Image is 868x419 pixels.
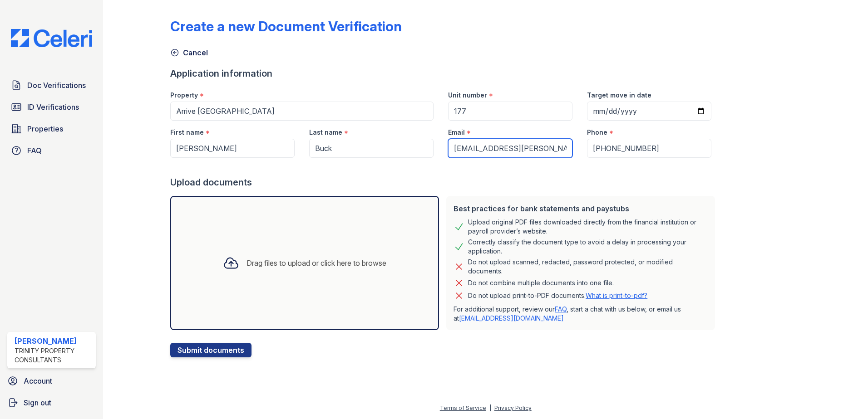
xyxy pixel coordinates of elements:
[468,218,708,236] div: Upload original PDF files downloaded directly from the financial institution or payroll provider’...
[309,128,342,137] label: Last name
[27,145,42,156] span: FAQ
[7,98,96,116] a: ID Verifications
[7,141,96,160] a: FAQ
[448,128,465,137] label: Email
[7,76,96,94] a: Doc Verifications
[448,91,487,100] label: Unit number
[586,292,647,299] a: What is print-to-pdf?
[170,67,719,80] div: Application information
[27,80,86,91] span: Doc Verifications
[587,91,651,100] label: Target move in date
[170,343,252,357] button: Submit documents
[459,314,564,322] a: [EMAIL_ADDRESS][DOMAIN_NAME]
[27,102,79,112] span: ID Verifications
[15,346,92,365] div: Trinity Property Consultants
[4,29,99,47] img: CE_Logo_Blue-a8612792a0a2168367f1c8372b55b34899dd931a85d93a1a3d3e32e68fde9ad4.png
[247,258,386,268] div: Drag files to upload or click here to browse
[170,91,198,100] label: Property
[27,123,63,134] span: Properties
[15,336,92,346] div: [PERSON_NAME]
[7,120,96,138] a: Properties
[170,47,208,58] a: Cancel
[454,203,708,214] div: Best practices for bank statements and paystubs
[468,278,614,288] div: Do not combine multiple documents into one file.
[4,372,99,390] a: Account
[4,394,99,412] a: Sign out
[170,18,402,34] div: Create a new Document Verification
[24,397,51,408] span: Sign out
[170,128,204,137] label: First name
[494,404,532,411] a: Privacy Policy
[440,404,486,411] a: Terms of Service
[468,238,708,256] div: Correctly classify the document type to avoid a delay in processing your application.
[24,375,52,386] span: Account
[468,258,708,276] div: Do not upload scanned, redacted, password protected, or modified documents.
[170,176,719,189] div: Upload documents
[555,305,567,313] a: FAQ
[468,291,647,300] p: Do not upload print-to-PDF documents.
[489,404,491,411] div: |
[587,128,607,137] label: Phone
[454,305,708,323] p: For additional support, review our , start a chat with us below, or email us at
